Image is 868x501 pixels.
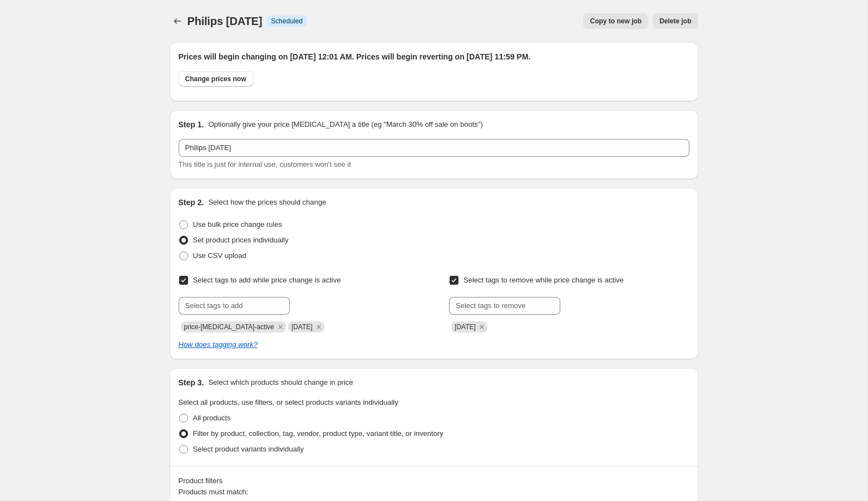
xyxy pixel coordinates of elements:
span: Use bulk price change rules [193,220,282,229]
h2: Step 1. [179,119,204,130]
h2: Prices will begin changing on [DATE] 12:01 AM. Prices will begin reverting on [DATE] 11:59 PM. [179,51,689,62]
span: Filter by product, collection, tag, vendor, product type, variant title, or inventory [193,429,443,438]
span: Philips [DATE] [188,15,263,27]
span: Set product prices individually [193,236,289,244]
span: Select product variants individually [193,445,304,453]
input: Select tags to add [179,297,290,315]
a: How does tagging work? [179,340,258,349]
p: Optionally give your price [MEDICAL_DATA] a title (eg "March 30% off sale on boots") [208,119,482,130]
p: Select which products should change in price [208,377,353,388]
span: boxing day [455,323,476,331]
button: Remove boxing day [314,322,324,332]
span: Select all products, use filters, or select products variants individually [179,398,398,406]
span: price-change-job-active [184,323,274,331]
span: Select tags to remove while price change is active [463,276,624,284]
span: Use CSV upload [193,251,246,260]
p: Select how the prices should change [208,197,326,208]
div: Product filters [179,475,689,487]
button: Change prices now [179,71,253,87]
span: Products must match: [179,488,249,496]
span: Copy to new job [590,17,642,26]
button: Price change jobs [170,13,185,29]
h2: Step 3. [179,377,204,388]
button: Copy to new job [583,13,648,29]
span: Delete job [659,17,691,26]
span: This title is just for internal use, customers won't see it [179,160,351,168]
h2: Step 2. [179,197,204,208]
button: Delete job [653,13,698,29]
span: boxing day [292,323,313,331]
span: Change prices now [185,75,246,83]
button: Remove boxing day [477,322,487,332]
button: Remove price-change-job-active [275,322,285,332]
input: Select tags to remove [449,297,560,315]
input: 30% off holiday sale [179,139,689,157]
span: Select tags to add while price change is active [193,276,341,284]
span: Scheduled [271,17,303,26]
span: All products [193,414,231,422]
